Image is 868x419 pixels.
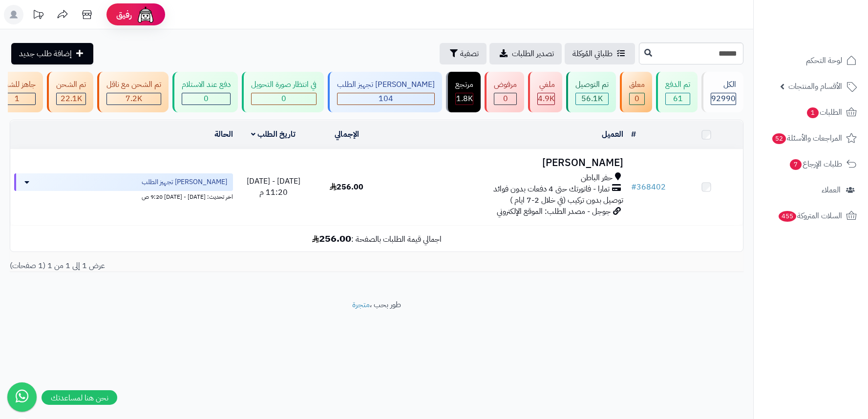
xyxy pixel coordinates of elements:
[493,184,610,195] span: تمارا - فاتورتك حتى 4 دفعات بدون فوائد
[576,93,608,105] div: 56076
[789,157,842,171] span: طلبات الإرجاع
[10,226,743,251] td: اجمالي قيمة الطلبات بالصفحة :
[494,79,517,90] div: مرفوض
[779,211,796,222] span: 455
[136,5,155,24] img: ai-face.png
[629,79,645,90] div: معلق
[635,93,639,105] span: 0
[379,93,393,105] span: 104
[338,93,434,105] div: 104
[106,79,161,90] div: تم الشحن مع ناقل
[510,194,623,206] span: توصيل بدون تركيب (في خلال 2-7 ايام )
[440,43,487,64] button: تصفية
[760,126,862,150] a: المراجعات والأسئلة52
[182,93,230,105] div: 0
[116,9,132,21] span: رفيق
[247,175,300,198] span: [DATE] - [DATE] 11:20 م
[142,177,227,187] span: [PERSON_NAME] تجهيز الطلب
[126,93,142,105] span: 7.2K
[790,159,802,170] span: 7
[538,93,554,105] div: 4921
[240,72,326,112] a: في انتظار صورة التحويل 0
[26,5,50,27] a: تحديثات المنصة
[537,79,555,90] div: ملغي
[760,152,862,176] a: طلبات الإرجاع7
[526,72,564,112] a: ملغي 4.9K
[575,79,609,90] div: تم التوصيل
[444,72,483,112] a: مرتجع 1.8K
[807,107,819,118] span: 1
[483,72,526,112] a: مرفوض 0
[564,72,618,112] a: تم التوصيل 56.1K
[497,206,611,217] span: جوجل - مصدر الطلب: الموقع الإلكتروني
[503,93,508,105] span: 0
[760,204,862,228] a: السلات المتروكة455
[14,191,233,201] div: اخر تحديث: [DATE] - [DATE] 9:20 ص
[699,72,745,112] a: الكل92990
[489,43,562,64] a: تصدير الطلبات
[312,231,351,246] b: 256.00
[460,48,479,60] span: تصفية
[666,93,690,105] div: 61
[95,72,170,112] a: تم الشحن مع ناقل 7.2K
[251,79,317,90] div: في انتظار صورة التحويل
[618,72,654,112] a: معلق 0
[56,79,86,90] div: تم الشحن
[456,93,473,105] div: 1765
[512,48,554,60] span: تصدير الطلبات
[760,101,862,124] a: الطلبات1
[204,93,209,105] span: 0
[760,49,862,72] a: لوحة التحكم
[182,79,231,90] div: دفع عند الاستلام
[630,93,644,105] div: 0
[455,79,473,90] div: مرتجع
[631,181,636,193] span: #
[665,79,690,90] div: تم الدفع
[335,128,359,140] a: الإجمالي
[494,93,516,105] div: 0
[654,72,699,112] a: تم الدفع 61
[806,105,842,119] span: الطلبات
[711,79,736,90] div: الكل
[330,181,363,193] span: 256.00
[673,93,683,105] span: 61
[788,80,842,93] span: الأقسام والمنتجات
[806,54,842,67] span: لوحة التحكم
[19,48,72,60] span: إضافة طلب جديد
[711,93,736,105] span: 92990
[631,128,636,140] a: #
[251,128,296,140] a: تاريخ الطلب
[214,128,233,140] a: الحالة
[602,128,623,140] a: العميل
[15,93,20,105] span: 1
[631,181,666,193] a: #368402
[538,93,554,105] span: 4.9K
[281,93,286,105] span: 0
[170,72,240,112] a: دفع عند الاستلام 0
[2,260,377,272] div: عرض 1 إلى 1 من 1 (1 صفحات)
[352,299,370,311] a: متجرة
[581,93,603,105] span: 56.1K
[581,172,613,184] span: حفر الباطن
[107,93,161,105] div: 7223
[771,131,842,145] span: المراجعات والأسئلة
[61,93,82,105] span: 22.1K
[822,183,841,197] span: العملاء
[337,79,435,90] div: [PERSON_NAME] تجهيز الطلب
[565,43,635,64] a: طلباتي المُوكلة
[772,133,786,144] span: 52
[387,157,624,168] h3: [PERSON_NAME]
[252,93,316,105] div: 0
[326,72,444,112] a: [PERSON_NAME] تجهيز الطلب 104
[760,178,862,202] a: العملاء
[572,48,613,60] span: طلباتي المُوكلة
[57,93,85,105] div: 22099
[778,209,842,223] span: السلات المتروكة
[456,93,473,105] span: 1.8K
[45,72,95,112] a: تم الشحن 22.1K
[11,43,93,64] a: إضافة طلب جديد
